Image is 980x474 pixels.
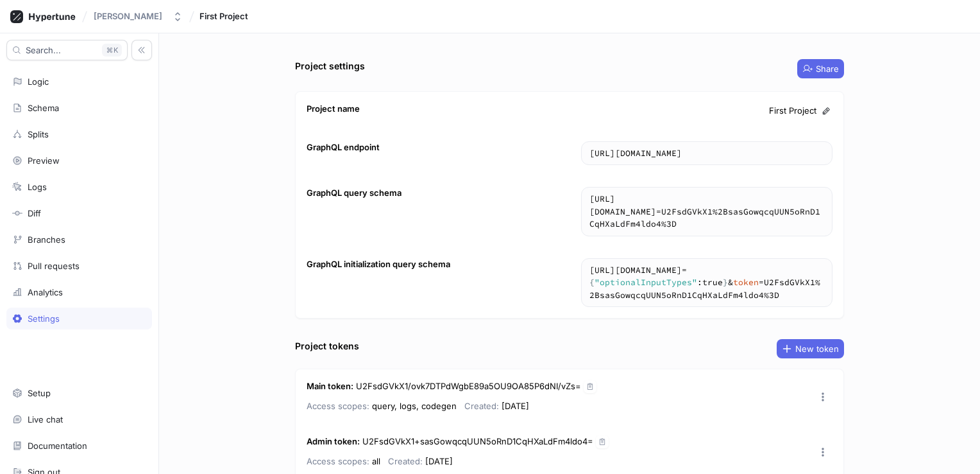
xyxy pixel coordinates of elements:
strong: Admin token : [307,436,360,446]
button: Search...K [6,40,128,60]
div: Live chat [28,414,63,425]
div: Project tokens [295,339,359,353]
textarea: [URL][DOMAIN_NAME] [582,188,832,236]
button: [PERSON_NAME] [89,6,188,27]
span: Created: [464,401,499,411]
div: Pull requests [28,261,80,271]
div: GraphQL endpoint [307,141,380,154]
span: Share [816,65,839,73]
div: Analytics [28,287,63,297]
a: Documentation [6,435,152,457]
div: Logs [28,182,47,192]
textarea: [URL][DOMAIN_NAME] [582,142,832,165]
div: K [102,44,122,57]
button: New token [777,339,844,358]
div: Setup [28,388,51,398]
div: Project settings [295,59,365,73]
span: U2FsdGVkX1/ovk7DTPdWgbE89a5OU9OA85P6dNI/vZs= [356,381,581,391]
div: Logic [28,76,49,87]
div: GraphQL initialization query schema [307,258,450,271]
span: U2FsdGVkX1+sasGowqcqUUN5oRnD1CqHXaLdFm4ldo4= [362,436,593,446]
div: [PERSON_NAME] [94,11,162,22]
div: Settings [28,313,60,324]
div: Documentation [28,441,87,451]
div: Schema [28,103,59,113]
div: Diff [28,208,41,218]
div: Splits [28,129,49,139]
p: query, logs, codegen [307,398,457,414]
span: New token [795,345,839,353]
span: Search... [26,46,61,54]
strong: Main token : [307,381,353,391]
span: First Project [199,12,248,21]
span: First Project [769,105,816,118]
span: Access scopes: [307,456,369,466]
p: all [307,453,380,469]
div: Branches [28,234,65,245]
span: Access scopes: [307,401,369,411]
div: Preview [28,155,60,166]
p: [DATE] [388,453,453,469]
div: Project name [307,103,360,116]
textarea: https://[DOMAIN_NAME]/schema?body={"optionalInputTypes":true}&token=U2FsdGVkX1%2BsasGowqcqUUN5oRn... [582,259,832,307]
button: Share [797,59,844,78]
span: Created: [388,456,423,466]
p: [DATE] [464,398,529,414]
div: GraphQL query schema [307,187,401,200]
